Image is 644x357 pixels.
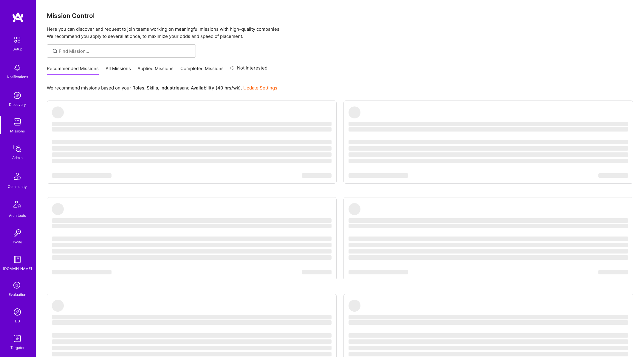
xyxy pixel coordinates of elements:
div: Community [8,183,27,190]
input: Find Mission... [59,48,191,54]
div: Setup [13,46,22,52]
div: Architects [9,212,26,219]
div: Missions [10,128,25,134]
img: setup [11,33,24,46]
a: Not Interested [230,64,267,75]
div: Invite [13,239,22,245]
p: We recommend missions based on your , , and . [47,85,277,91]
img: Community [10,169,24,183]
div: DB [15,318,20,324]
i: icon SearchGrey [52,48,58,55]
a: Recommended Missions [47,65,99,75]
b: Availability (40 hrs/wk) [191,85,241,91]
img: discovery [11,89,23,101]
img: Admin Search [11,306,23,318]
a: Completed Missions [180,65,224,75]
img: logo [12,12,24,23]
i: icon SelectionTeam [12,280,23,291]
img: Architects [10,198,24,212]
img: Skill Targeter [11,333,23,344]
a: Update Settings [243,85,277,91]
div: Targeter [10,344,24,351]
img: guide book [11,254,23,265]
h3: Mission Control [47,12,633,19]
b: Skills [147,85,158,91]
img: Invite [11,227,23,239]
div: [DOMAIN_NAME] [3,265,32,272]
a: All Missions [106,65,131,75]
div: Evaluation [9,291,26,298]
div: Admin [12,154,23,161]
img: admin teamwork [11,143,23,154]
a: Applied Missions [137,65,174,75]
img: teamwork [11,116,23,128]
img: bell [11,62,23,74]
div: Discovery [9,101,26,108]
p: Here you can discover and request to join teams working on meaningful missions with high-quality ... [47,26,633,40]
div: Notifications [7,74,28,80]
b: Roles [132,85,144,91]
b: Industries [160,85,182,91]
